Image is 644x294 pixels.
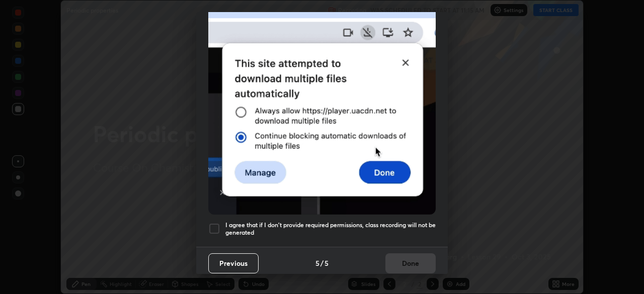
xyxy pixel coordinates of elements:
[315,258,319,268] h4: 5
[320,258,324,268] h4: /
[208,253,259,273] button: Previous
[225,221,436,237] h5: I agree that if I don't provide required permissions, class recording will not be generated
[325,258,329,268] h4: 5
